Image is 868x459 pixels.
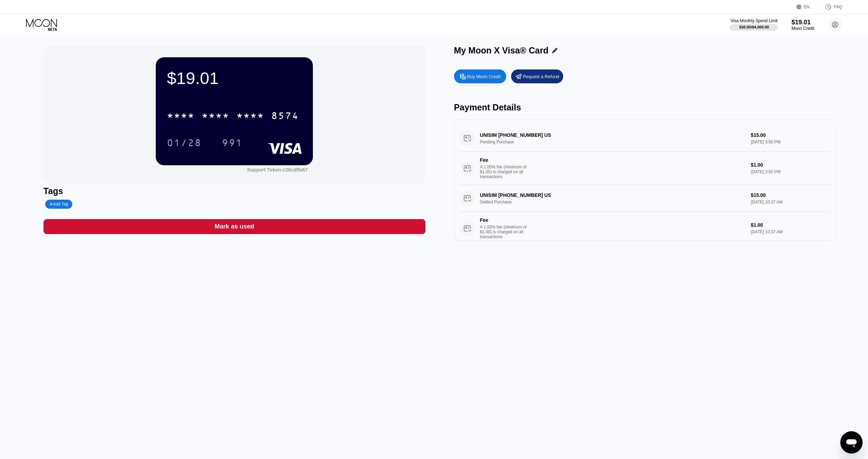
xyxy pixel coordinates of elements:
[796,3,818,10] div: EN
[751,162,830,168] div: $1.00
[480,165,532,179] div: A 1.00% fee (minimum of $1.00) is charged on all transactions
[818,3,842,10] div: FAQ
[467,74,501,80] div: Buy Moon Credit
[162,134,207,151] div: 01/28
[511,69,563,83] div: Request a Refund
[247,167,308,173] div: Support Token:c26cdffe67
[730,18,777,31] div: Visa Monthly Spend Limit$30.00/$4,000.00
[454,45,549,56] div: My Moon X Visa® Card
[460,152,830,185] div: FeeA 1.00% fee (minimum of $1.00) is charged on all transactions$1.00[DATE] 3:50 PM
[804,5,810,9] div: EN
[751,229,830,234] div: [DATE] 10:37 AM
[480,217,529,223] div: Fee
[840,431,862,453] iframe: Кнопка запуска окна обмена сообщениями
[454,69,506,83] div: Buy Moon Credit
[730,18,777,23] div: Visa Monthly Spend Limit
[834,5,842,9] div: FAQ
[167,68,302,88] div: $19.01
[751,222,830,228] div: $1.00
[222,138,243,149] div: 991
[480,225,532,239] div: A 1.00% fee (minimum of $1.00) is charged on all transactions
[45,200,72,209] div: Add Tag
[247,167,308,173] div: Support Token: c26cdffe67
[167,138,202,149] div: 01/28
[43,186,425,196] div: Tags
[271,111,299,122] div: 8574
[43,219,425,234] div: Mark as used
[460,212,830,245] div: FeeA 1.00% fee (minimum of $1.00) is charged on all transactions$1.00[DATE] 10:37 AM
[454,102,836,112] div: Payment Details
[217,134,248,151] div: 991
[792,19,814,31] div: $19.01Moon Credit
[739,25,769,29] div: $30.00 / $4,000.00
[523,74,559,80] div: Request a Refund
[480,157,529,163] div: Fee
[49,202,68,207] div: Add Tag
[792,19,814,26] div: $19.01
[751,169,830,174] div: [DATE] 3:50 PM
[214,223,254,231] div: Mark as used
[792,26,814,31] div: Moon Credit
